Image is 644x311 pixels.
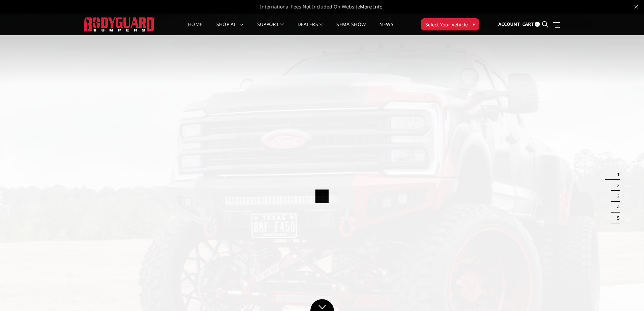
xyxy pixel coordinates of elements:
[522,15,540,34] a: Cart 0
[473,21,475,28] span: ▾
[336,22,366,35] a: SEMA Show
[613,169,620,180] button: 1 of 5
[379,22,393,35] a: News
[297,22,323,35] a: Dealers
[257,22,284,35] a: Support
[425,21,468,28] span: Select Your Vehicle
[216,22,244,35] a: shop all
[421,18,479,30] button: Select Your Vehicle
[188,22,202,35] a: Home
[613,191,620,202] button: 3 of 5
[613,202,620,213] button: 4 of 5
[498,15,520,34] a: Account
[535,22,540,27] span: 0
[613,180,620,191] button: 2 of 5
[310,299,334,311] a: Click to Down
[84,17,155,31] img: BODYGUARD BUMPERS
[360,3,382,10] a: More Info
[613,213,620,223] button: 5 of 5
[498,21,520,27] span: Account
[522,21,534,27] span: Cart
